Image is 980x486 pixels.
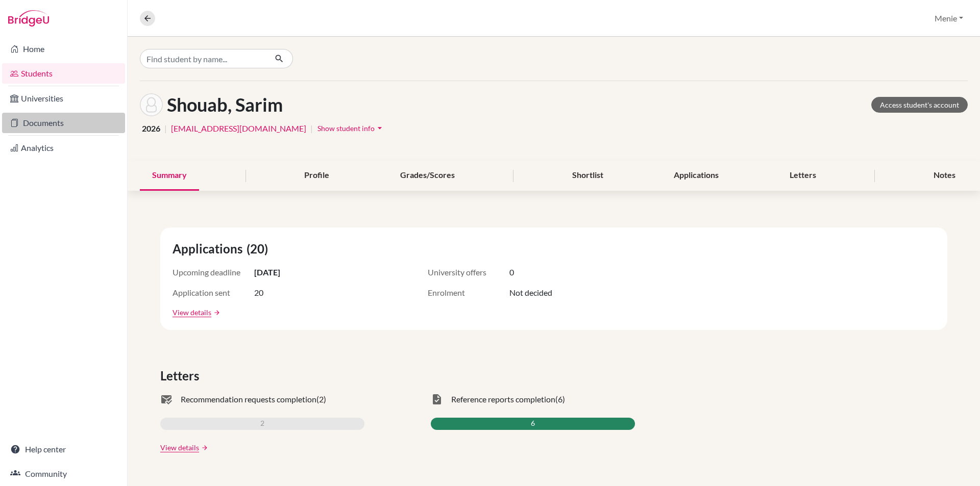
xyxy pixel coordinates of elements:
i: arrow_drop_down [375,123,385,133]
span: Letters [160,367,203,385]
a: Community [2,464,125,484]
a: [EMAIL_ADDRESS][DOMAIN_NAME] [171,122,306,135]
div: Shortlist [560,161,616,191]
h1: Shouab, Sarim [167,94,283,116]
span: | [310,122,313,135]
a: arrow_forward [211,309,220,316]
span: | [164,122,167,135]
a: Students [2,63,125,84]
div: Profile [292,161,341,191]
span: Enrolment [428,287,509,299]
a: View details [173,307,211,318]
span: Not decided [509,287,552,299]
span: Reference reports completion [451,393,555,405]
span: (2) [316,393,326,405]
span: Upcoming deadline [173,266,254,278]
input: Find student by name... [140,49,266,68]
span: Applications [173,240,247,258]
a: arrow_forward [199,444,208,451]
span: Application sent [173,287,254,299]
a: Analytics [2,138,125,158]
img: Bridge-U [8,10,49,27]
button: Show student infoarrow_drop_down [317,120,385,136]
span: [DATE] [254,266,280,278]
span: Show student info [317,124,375,133]
div: Letters [777,161,828,191]
span: 0 [509,266,514,278]
span: (20) [247,240,272,258]
span: mark_email_read [160,393,173,405]
a: Home [2,39,125,59]
div: Summary [140,161,199,191]
a: Documents [2,113,125,133]
div: Applications [661,161,731,191]
span: 20 [254,287,263,299]
img: Sarim Shouab's avatar [140,93,163,116]
span: 2026 [142,122,160,135]
a: View details [160,442,199,453]
span: Recommendation requests completion [181,393,316,405]
a: Help center [2,439,125,459]
a: Universities [2,88,125,109]
span: task [431,393,443,405]
a: Access student's account [871,97,968,113]
div: Notes [921,161,968,191]
div: Grades/Scores [388,161,467,191]
span: (6) [555,393,565,405]
span: 6 [531,418,535,430]
span: University offers [428,266,509,278]
span: 2 [260,418,264,430]
button: Menie [930,9,968,28]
